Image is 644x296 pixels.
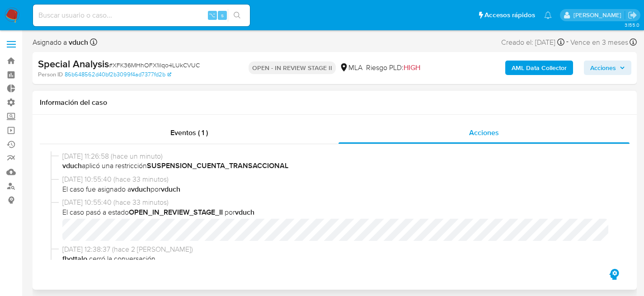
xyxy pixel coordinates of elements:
span: [DATE] 10:55:40 (hace 33 minutos) [62,174,615,184]
a: 86b648562d40bf2b3099f4ad7377fd2b [65,70,171,79]
span: Acciones [590,61,616,75]
b: vduch [131,184,150,194]
span: El caso pasó a estado por [62,207,615,217]
span: s [221,11,224,19]
b: fbottalo [62,254,89,264]
span: Riesgo PLD: [366,63,420,73]
span: HIGH [404,62,420,73]
button: search-icon [228,9,246,22]
b: AML Data Collector [512,61,567,75]
span: Vence en 3 meses [570,38,628,47]
button: Acciones [584,61,631,75]
b: vduch [62,160,82,171]
b: Special Analysis [38,56,109,71]
span: [DATE] 11:26:58 (hace un minuto) [62,151,615,161]
p: facundo.marin@mercadolibre.com [573,11,625,19]
span: aplicó una restricción [62,161,615,171]
span: [DATE] 12:38:37 (hace 2 [PERSON_NAME]) [62,244,615,254]
b: vduch [161,184,180,194]
a: Notificaciones [544,11,552,19]
span: [DATE] 10:55:40 (hace 33 minutos) [62,197,615,207]
b: OPEN_IN_REVIEW_STAGE_II [129,207,223,217]
span: cerró la conversación [62,254,615,264]
b: vduch [67,37,88,47]
div: Creado el: [DATE] [501,36,564,48]
a: Salir [628,10,637,20]
b: vduch [235,207,254,217]
div: MLA [339,63,362,73]
p: OPEN - IN REVIEW STAGE II [249,61,336,74]
h1: Información del caso [40,98,630,107]
span: El caso fue asignado a por [62,184,615,194]
span: Acciones [469,127,499,138]
span: Accesos rápidos [484,10,535,20]
span: - [566,36,569,48]
input: Buscar usuario o caso... [33,9,250,21]
span: # XFK36MHhOFX1ilqo4LUkCVUC [109,61,200,70]
button: AML Data Collector [505,61,573,75]
span: ⌥ [209,11,216,19]
b: SUSPENSION_CUENTA_TRANSACCIONAL [147,160,288,171]
span: Asignado a [33,38,88,47]
b: Person ID [38,70,63,79]
span: Eventos ( 1 ) [170,127,208,138]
